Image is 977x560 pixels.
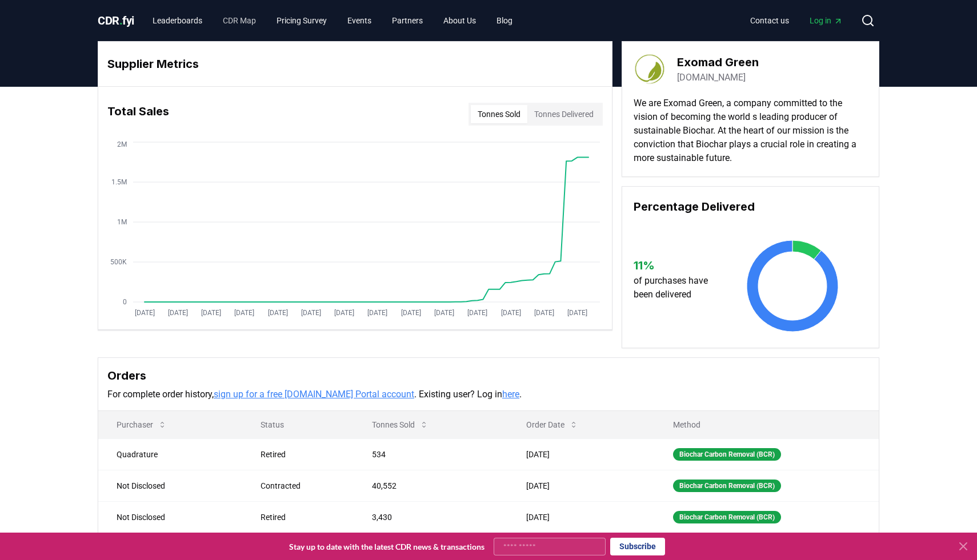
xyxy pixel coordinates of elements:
p: Status [251,419,345,430]
button: Purchaser [107,413,176,436]
p: of purchases have been delivered [634,274,719,301]
button: Tonnes Sold [363,413,438,436]
a: Events [338,10,381,31]
tspan: [DATE] [567,309,587,317]
tspan: [DATE] [401,309,421,317]
tspan: [DATE] [534,309,554,317]
td: [DATE] [508,470,655,501]
h3: Orders [107,367,870,384]
tspan: [DATE] [467,309,487,317]
td: Quadrature [98,438,242,470]
td: [DATE] [508,438,655,470]
div: Contracted [261,480,345,491]
span: . [119,14,123,27]
nav: Main [741,10,852,31]
tspan: 500K [110,258,127,266]
td: 3,430 [354,501,508,533]
a: Blog [487,10,522,31]
p: We are Exomad Green, a company committed to the vision of becoming the world s leading producer o... [634,96,867,165]
h3: Total Sales [107,103,169,126]
button: Tonnes Delivered [527,105,600,123]
a: Log in [800,10,852,31]
tspan: 1.5M [111,178,127,186]
a: Leaderboards [143,10,211,31]
div: Biochar Carbon Removal (BCR) [673,480,781,492]
tspan: [DATE] [234,309,254,317]
div: Biochar Carbon Removal (BCR) [673,448,781,461]
tspan: [DATE] [201,309,221,317]
tspan: [DATE] [301,309,321,317]
a: [DOMAIN_NAME] [677,71,746,84]
h3: Supplier Metrics [107,55,603,72]
div: Retired [261,449,345,460]
nav: Main [143,10,522,31]
tspan: [DATE] [434,309,454,317]
tspan: [DATE] [367,309,387,317]
td: Not Disclosed [98,470,242,501]
button: Order Date [517,413,587,436]
div: Biochar Carbon Removal (BCR) [673,511,781,523]
a: Contact us [741,10,798,31]
h3: 11 % [634,257,719,274]
a: here [502,389,519,400]
a: Partners [383,10,432,31]
span: Log in [810,15,843,26]
h3: Exomad Green [677,54,759,71]
a: Pricing Survey [267,10,336,31]
td: 40,552 [354,470,508,501]
td: [DATE] [508,501,655,533]
td: Not Disclosed [98,501,242,533]
tspan: 1M [117,218,127,226]
tspan: [DATE] [501,309,521,317]
tspan: [DATE] [268,309,288,317]
span: CDR fyi [98,14,134,27]
img: Exomad Green-logo [634,53,666,85]
a: CDR Map [214,10,265,31]
tspan: [DATE] [135,309,155,317]
tspan: [DATE] [168,309,188,317]
a: CDR.fyi [98,13,134,29]
tspan: 2M [117,140,127,148]
a: About Us [434,10,485,31]
tspan: 0 [123,298,127,306]
td: 534 [354,438,508,470]
p: For complete order history, . Existing user? Log in . [107,388,870,401]
tspan: [DATE] [334,309,354,317]
div: Retired [261,511,345,523]
button: Tonnes Sold [471,105,527,123]
a: sign up for a free [DOMAIN_NAME] Portal account [214,389,414,400]
p: Method [664,419,870,430]
h3: Percentage Delivered [634,198,867,215]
